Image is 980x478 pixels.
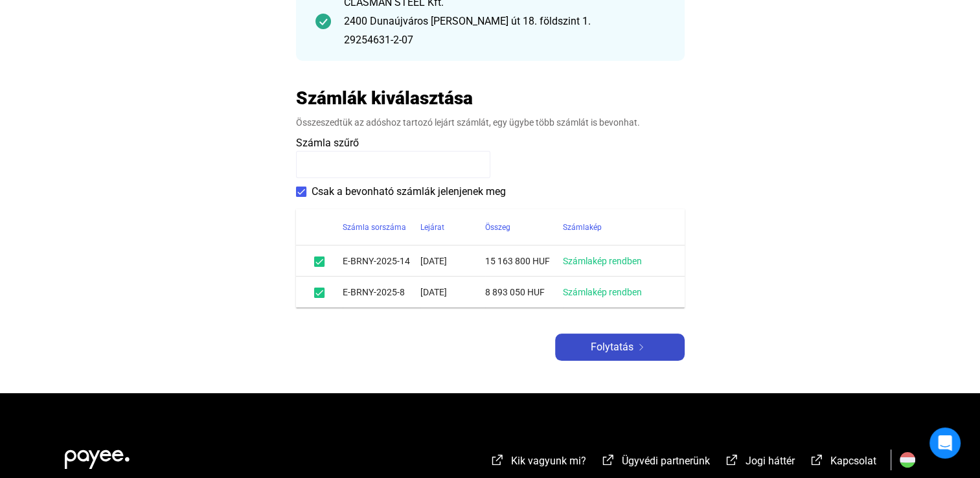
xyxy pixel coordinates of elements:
[746,455,795,467] span: Jogi háttér
[600,457,710,469] a: external-link-whiteÜgyvédi partnerünk
[809,453,825,466] img: external-link-white
[600,453,616,466] img: external-link-white
[490,457,586,469] a: external-link-whiteKik vagyunk mi?
[724,453,740,466] img: external-link-white
[830,455,876,467] span: Kapcsolat
[315,14,331,29] img: checkmark-darker-green-circle
[809,457,876,469] a: external-link-whiteKapcsolat
[633,344,649,350] img: arrow-right-white
[485,220,563,235] div: Összeg
[563,220,669,235] div: Számlakép
[296,137,359,149] span: Számla szűrő
[485,245,563,277] td: 15 163 800 HUF
[312,184,506,199] span: Csak a bevonható számlák jelenjenek meg
[296,116,685,129] div: Összeszedtük az adóshoz tartozó lejárt számlát, egy ügybe több számlát is bevonhat.
[563,287,642,297] a: Számlakép rendben
[485,220,510,235] div: Összeg
[929,427,961,459] div: Open Intercom Messenger
[420,277,485,308] td: [DATE]
[490,453,505,466] img: external-link-white
[343,245,420,277] td: E-BRNY-2025-14
[420,220,485,235] div: Lejárat
[344,32,665,48] div: 29254631-2-07
[485,277,563,308] td: 8 893 050 HUF
[420,220,444,235] div: Lejárat
[296,87,473,109] h2: Számlák kiválasztása
[900,452,915,468] img: HU.svg
[65,442,130,469] img: white-payee-white-dot.svg
[622,455,710,467] span: Ügyvédi partnerünk
[563,256,642,266] a: Számlakép rendben
[511,455,586,467] span: Kik vagyunk mi?
[555,334,685,361] button: Folytatásarrow-right-white
[343,277,420,308] td: E-BRNY-2025-8
[420,245,485,277] td: [DATE]
[343,220,420,235] div: Számla sorszáma
[343,220,406,235] div: Számla sorszáma
[591,339,633,355] span: Folytatás
[724,457,795,469] a: external-link-whiteJogi háttér
[344,14,665,29] div: 2400 Dunaújváros [PERSON_NAME] út 18. földszint 1.
[563,220,602,235] div: Számlakép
